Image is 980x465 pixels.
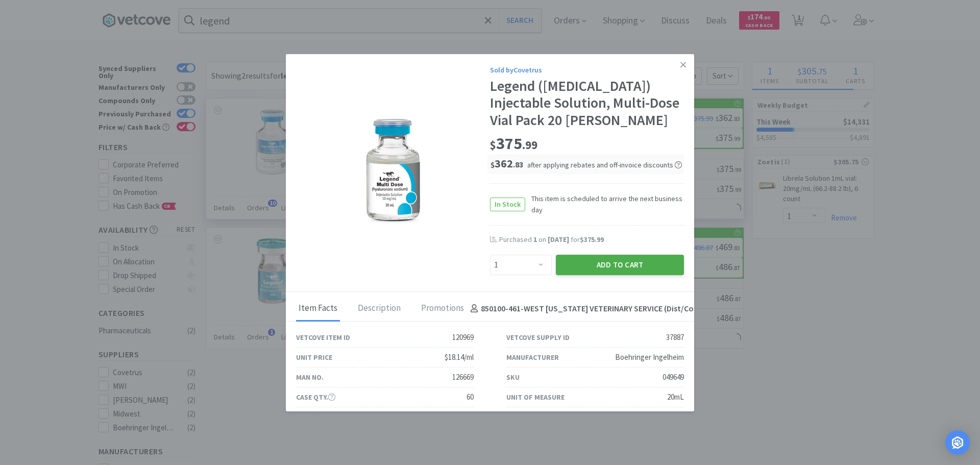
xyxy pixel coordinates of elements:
div: 20mL [667,391,684,403]
div: Legend ([MEDICAL_DATA]) Injectable Solution, Multi-Dose Vial Pack 20 [PERSON_NAME] [490,78,684,129]
span: This item is scheduled to arrive the next business day [525,193,684,216]
span: 362 [491,156,523,170]
div: Description [355,296,403,322]
div: Open Intercom Messenger [945,430,970,455]
span: $ [490,138,496,152]
div: Purchased on for [499,235,684,245]
img: 8d0241234dc8456dbf9ac0b579c76df5_37887.png [355,106,431,233]
div: Man No. [296,372,324,383]
span: . 83 [513,160,523,169]
span: $375.99 [580,235,604,244]
button: Add to Cart [556,255,684,275]
div: Vial [463,411,474,423]
span: after applying rebates and off-invoice discounts [527,160,682,169]
div: Sold by Covetrus [490,64,684,76]
div: Case Qty. [296,391,335,403]
div: 60 [467,391,474,403]
div: 120969 [452,331,474,344]
span: [DATE] [548,235,569,244]
div: Manufacturer [506,352,559,363]
div: Unit Price [296,352,332,363]
div: 049649 [663,371,684,383]
div: 126669 [452,371,474,383]
div: Item Facts [296,296,340,322]
div: SKU [506,372,520,383]
span: . 99 [522,138,537,152]
div: Unit of Measure [506,391,565,403]
div: Promotions [419,296,467,322]
div: Boehringer Ingelheim [615,351,684,363]
div: 37887 [666,331,684,344]
div: $18.14/ml [445,351,474,363]
div: Vetcove Supply ID [506,332,570,343]
div: Vetcove Item ID [296,332,350,343]
span: 375 [490,133,537,154]
span: In Stock [491,198,525,211]
div: $469.94 [661,411,684,423]
span: $ [491,160,495,169]
span: 1 [533,235,537,244]
h4: 850100-461 - WEST [US_STATE] VETERINARY SERVICE (Dist/Comp) [467,302,708,315]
